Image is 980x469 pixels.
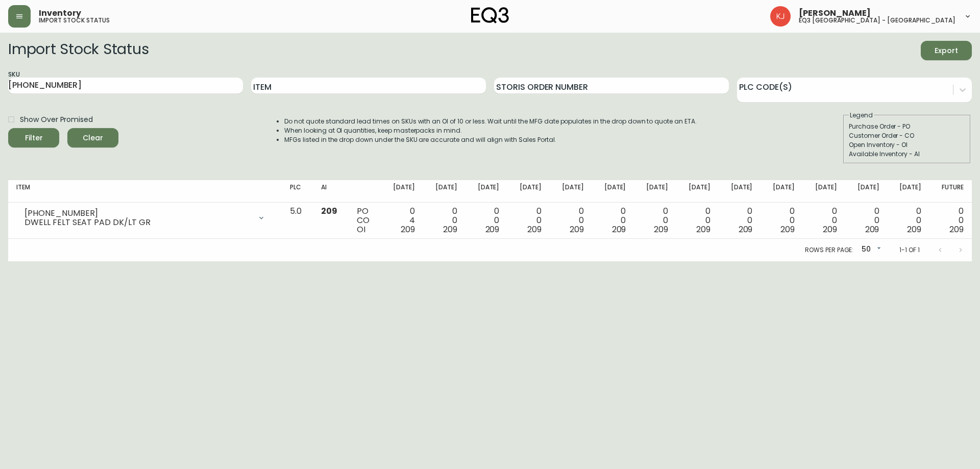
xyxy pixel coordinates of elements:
span: 209 [443,224,457,235]
span: 209 [401,224,415,235]
span: 209 [907,224,921,235]
div: 0 0 [642,207,668,234]
span: 209 [654,224,668,235]
button: Filter [8,128,59,147]
div: 0 0 [895,207,921,234]
li: MFGs listed in the drop down under the SKU are accurate and will align with Sales Portal. [284,135,697,144]
span: 209 [527,224,542,235]
th: [DATE] [634,180,676,203]
div: Purchase Order - PO [849,122,965,131]
div: 0 0 [727,207,753,234]
th: AI [313,180,349,203]
img: logo [471,7,509,23]
div: [PHONE_NUMBER]DWELL FELT SEAT PAD DK/LT GR [16,207,274,229]
p: 1-1 of 1 [899,245,920,255]
li: Do not quote standard lead times on SKUs with an OI of 10 or less. Wait until the MFG date popula... [284,117,697,126]
div: 0 4 [389,207,415,234]
legend: Legend [849,111,874,120]
div: DWELL FELT SEAT PAD DK/LT GR [24,218,251,227]
div: 0 0 [600,207,626,234]
th: [DATE] [592,180,634,203]
span: OI [357,224,365,235]
div: Available Inventory - AI [849,150,965,159]
button: Clear [67,128,118,147]
th: PLC [282,180,313,203]
th: [DATE] [381,180,423,203]
div: 50 [857,241,883,258]
div: PO CO [357,207,373,234]
th: Future [929,180,972,203]
div: [PHONE_NUMBER] [24,209,251,218]
th: [DATE] [465,180,508,203]
span: 209 [739,224,753,235]
span: 209 [823,224,837,235]
button: Export [921,41,972,60]
span: 209 [570,224,584,235]
th: [DATE] [803,180,845,203]
div: 0 0 [853,207,879,234]
div: 0 0 [684,207,710,234]
th: Item [8,180,282,203]
div: 0 0 [811,207,837,234]
div: Open Inventory - OI [849,140,965,150]
p: Rows per page: [805,245,853,255]
div: 0 0 [558,207,584,234]
th: [DATE] [761,180,803,203]
div: 0 0 [516,207,542,234]
div: 0 0 [769,207,795,234]
span: Export [929,44,964,57]
span: [PERSON_NAME] [799,9,871,17]
h2: Import Stock Status [8,41,149,60]
h5: import stock status [39,17,110,23]
span: Inventory [39,9,81,17]
th: [DATE] [676,180,719,203]
span: 209 [612,224,626,235]
img: 24a625d34e264d2520941288c4a55f8e [770,6,791,27]
span: 209 [696,224,710,235]
div: 0 0 [474,207,500,234]
div: 0 0 [431,207,457,234]
span: 209 [865,224,879,235]
h5: eq3 [GEOGRAPHIC_DATA] - [GEOGRAPHIC_DATA] [799,17,955,23]
span: 209 [485,224,500,235]
div: 0 0 [938,207,964,234]
th: [DATE] [719,180,761,203]
td: 5.0 [282,203,313,239]
th: [DATE] [550,180,592,203]
span: 209 [780,224,795,235]
th: [DATE] [845,180,888,203]
div: Customer Order - CO [849,131,965,140]
th: [DATE] [423,180,465,203]
span: 209 [949,224,964,235]
th: [DATE] [507,180,550,203]
li: When looking at OI quantities, keep masterpacks in mind. [284,126,697,135]
span: 209 [321,205,337,217]
span: Clear [76,132,110,144]
th: [DATE] [887,180,929,203]
span: Show Over Promised [20,114,93,125]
